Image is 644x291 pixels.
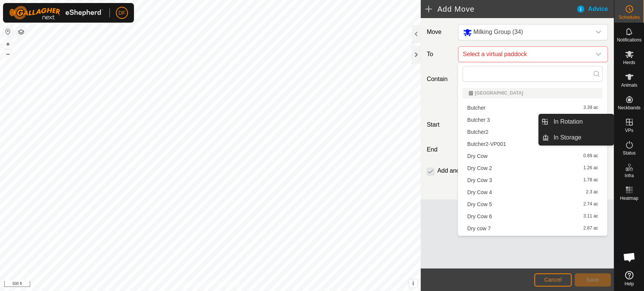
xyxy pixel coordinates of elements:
[463,235,603,246] li: Move to Right Pasture
[617,38,641,42] span: Notifications
[463,199,603,210] li: Dry Cow 5
[624,282,634,286] span: Help
[118,9,126,17] span: DF
[467,226,490,231] span: Dry cow 7
[473,29,523,35] span: Milking Group (34)
[620,196,638,201] span: Heatmap
[583,214,598,219] span: 3.11 ac
[424,120,455,129] label: Start
[467,165,492,171] span: Dry Cow 2
[463,114,603,126] li: Butcher 3
[618,106,640,110] span: Neckbands
[463,223,603,234] li: Dry cow 7
[618,15,639,20] span: Schedules
[467,117,490,123] span: Butcher 3
[576,5,614,14] div: Advice
[623,60,635,65] span: Herds
[553,133,581,142] span: In Storage
[575,273,611,286] button: Save
[424,75,455,84] label: Contain
[409,279,417,288] button: i
[549,130,613,145] a: In Storage
[467,202,492,207] span: Dry Cow 5
[553,117,583,126] span: In Rotation
[622,151,635,155] span: Status
[17,28,26,37] button: Map Layers
[469,91,596,95] div: [GEOGRAPHIC_DATA]
[180,281,209,288] a: Privacy Policy
[463,175,603,186] li: Dry Cow 3
[463,150,603,162] li: Dry Cow
[218,281,240,288] a: Contact Us
[412,280,414,286] span: i
[549,114,613,129] a: In Rotation
[624,173,633,178] span: Infra
[583,178,598,183] span: 1.78 ac
[625,128,633,133] span: VPs
[544,277,562,283] span: Cancel
[437,168,516,174] label: Add another scheduled move
[463,211,603,222] li: Dry Cow 6
[460,25,591,40] span: Milking Group
[463,102,603,113] li: Butcher
[539,130,613,145] li: In Storage
[534,273,572,286] button: Cancel
[467,178,492,183] span: Dry Cow 3
[424,24,455,40] label: Move
[586,190,598,195] span: 2.3 ac
[3,27,12,36] button: Reset Map
[591,25,606,40] div: dropdown trigger
[424,46,455,62] label: To
[9,6,103,20] img: Gallagher Logo
[586,277,599,283] span: Save
[425,5,576,14] h2: Add Move
[618,246,641,268] div: Open chat
[583,202,598,207] span: 2.74 ac
[467,190,492,195] span: Dry Cow 4
[467,105,485,110] span: Butcher
[614,268,644,289] a: Help
[463,126,603,138] li: Butcher2
[424,145,455,154] label: End
[463,187,603,198] li: Dry Cow 4
[460,47,591,62] span: Select a virtual paddock
[467,214,492,219] span: Dry Cow 6
[463,138,603,150] li: Butcher2-VP001
[467,129,488,135] span: Butcher2
[583,153,598,159] span: 0.89 ac
[583,226,598,231] span: 2.87 ac
[621,83,637,87] span: Animals
[583,165,598,171] span: 1.26 ac
[591,47,606,62] div: dropdown trigger
[539,114,613,129] li: In Rotation
[3,40,12,49] button: +
[463,162,603,174] li: Dry Cow 2
[467,141,506,147] span: Butcher2-VP001
[467,153,487,159] span: Dry Cow
[3,49,12,58] button: –
[583,105,598,110] span: 3.39 ac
